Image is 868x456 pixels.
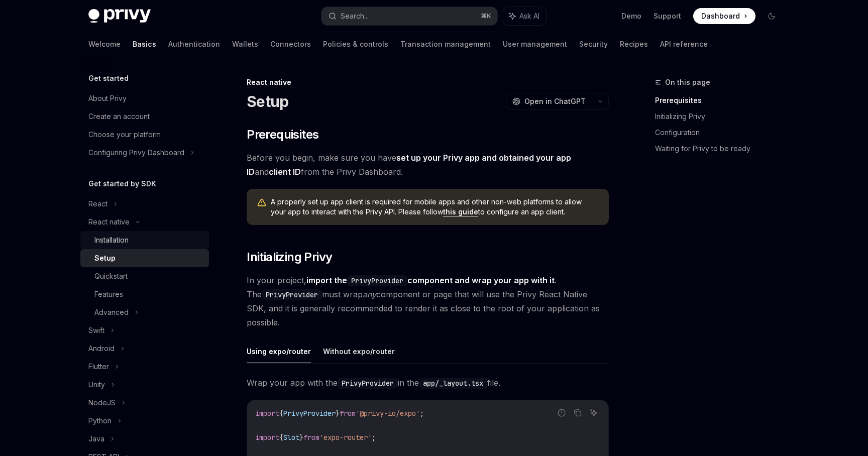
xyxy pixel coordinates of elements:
[555,406,568,419] button: Report incorrect code
[88,32,121,56] a: Welcome
[80,285,209,303] a: Features
[80,267,209,285] a: Quickstart
[88,178,156,190] h5: Get started by SDK
[701,11,740,21] span: Dashboard
[88,324,104,336] div: Swift
[247,127,318,143] span: Prerequisites
[270,32,311,56] a: Connectors
[88,397,116,409] div: NodeJS
[400,32,491,56] a: Transaction management
[660,32,708,56] a: API reference
[336,409,340,418] span: }
[80,231,209,249] a: Installation
[363,289,376,299] em: any
[579,32,608,56] a: Security
[279,433,283,442] span: {
[283,433,299,442] span: Slot
[88,379,105,391] div: Unity
[262,289,322,300] code: PrivyProvider
[443,207,478,216] a: this guide
[503,32,567,56] a: User management
[419,378,487,389] code: app/_layout.tsx
[247,339,311,363] button: Using expo/router
[340,409,356,418] span: from
[247,153,571,177] a: set up your Privy app and obtained your app ID
[247,273,609,329] span: In your project, . The must wrap component or page that will use the Privy React Native SDK, and ...
[283,409,336,418] span: PrivyProvider
[88,216,130,228] div: React native
[269,167,301,177] a: client ID
[232,32,258,56] a: Wallets
[257,198,267,208] svg: Warning
[247,151,609,179] span: Before you begin, make sure you have and from the Privy Dashboard.
[620,32,648,56] a: Recipes
[88,415,112,427] div: Python
[323,339,395,363] button: Without expo/router
[621,11,641,21] a: Demo
[88,147,184,159] div: Configuring Privy Dashboard
[306,275,555,285] strong: import the component and wrap your app with it
[587,406,600,419] button: Ask AI
[271,197,599,217] span: A properly set up app client is required for mobile apps and other non-web platforms to allow you...
[94,234,129,246] div: Installation
[299,433,303,442] span: }
[247,249,332,265] span: Initializing Privy
[571,406,584,419] button: Copy the contents from the code block
[88,72,129,84] h5: Get started
[94,270,128,282] div: Quickstart
[88,433,104,445] div: Java
[356,409,420,418] span: '@privy-io/expo'
[88,92,127,104] div: About Privy
[323,32,388,56] a: Policies & controls
[481,12,491,20] span: ⌘ K
[80,89,209,107] a: About Privy
[255,433,279,442] span: import
[655,141,788,157] a: Waiting for Privy to be ready
[655,92,788,108] a: Prerequisites
[80,249,209,267] a: Setup
[420,409,424,418] span: ;
[94,288,123,300] div: Features
[168,32,220,56] a: Authentication
[94,252,116,264] div: Setup
[693,8,755,24] a: Dashboard
[524,96,586,106] span: Open in ChatGPT
[279,409,283,418] span: {
[88,129,161,141] div: Choose your platform
[319,433,372,442] span: 'expo-router'
[88,110,150,123] div: Create an account
[88,9,151,23] img: dark logo
[88,198,107,210] div: React
[655,125,788,141] a: Configuration
[502,7,547,25] button: Ask AI
[88,361,109,373] div: Flutter
[321,7,497,25] button: Search...⌘K
[80,107,209,126] a: Create an account
[247,77,609,87] div: React native
[133,32,156,56] a: Basics
[303,433,319,442] span: from
[247,376,609,390] span: Wrap your app with the in the file.
[519,11,539,21] span: Ask AI
[655,108,788,125] a: Initializing Privy
[255,409,279,418] span: import
[506,93,592,110] button: Open in ChatGPT
[338,378,398,389] code: PrivyProvider
[665,76,710,88] span: On this page
[341,10,369,22] div: Search...
[94,306,129,318] div: Advanced
[88,343,115,355] div: Android
[764,8,780,24] button: Toggle dark mode
[247,92,288,110] h1: Setup
[347,275,407,286] code: PrivyProvider
[80,126,209,144] a: Choose your platform
[372,433,376,442] span: ;
[654,11,681,21] a: Support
